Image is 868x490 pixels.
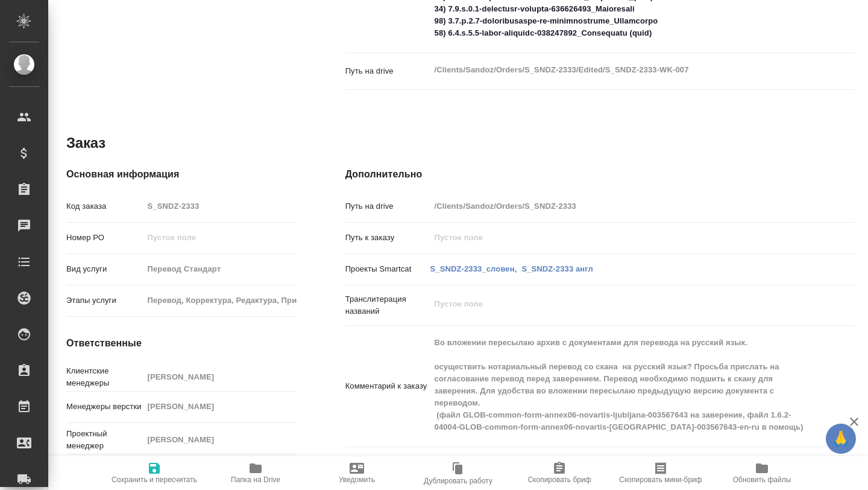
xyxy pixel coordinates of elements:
[66,365,143,389] p: Клиентские менеджеры
[66,200,143,212] p: Код заказа
[66,336,297,351] h4: Ответственные
[306,456,407,490] button: Уведомить
[430,229,813,246] input: Пустое поле
[66,167,297,182] h4: Основная информация
[521,264,593,273] a: S_SNDZ-2333 англ
[231,476,280,484] span: Папка на Drive
[205,456,306,490] button: Папка на Drive
[339,476,375,484] span: Уведомить
[831,426,851,451] span: 🙏
[143,431,297,448] input: Пустое поле
[143,368,297,386] input: Пустое поле
[66,263,143,275] p: Вид услуги
[143,398,297,415] input: Пустое поле
[66,294,143,307] p: Этапы услуги
[733,476,791,484] span: Обновить файлы
[66,401,143,413] p: Менеджеры верстки
[345,380,430,392] p: Комментарий к заказу
[345,232,430,244] p: Путь к заказу
[143,260,297,278] input: Пустое поле
[610,456,711,490] button: Скопировать мини-бриф
[430,197,813,215] input: Пустое поле
[826,424,856,454] button: 🙏
[430,60,813,80] textarea: /Clients/Sandoz/Orders/S_SNDZ-2333/Edited/S_SNDZ-2333-WK-007
[66,133,105,153] h2: Заказ
[407,456,509,490] button: Дублировать работу
[143,197,297,215] input: Пустое поле
[711,456,813,490] button: Обновить файлы
[430,332,813,437] textarea: Во вложении пересылаю архив с документами для перевода на русский язык. осуществить нотариальный ...
[104,456,205,490] button: Сохранить и пересчитать
[345,200,430,212] p: Путь на drive
[424,477,492,485] span: Дублировать работу
[345,293,430,317] p: Транслитерация названий
[619,476,702,484] span: Скопировать мини-бриф
[527,476,591,484] span: Скопировать бриф
[143,291,297,309] input: Пустое поле
[430,264,517,273] a: S_SNDZ-2333_словен,
[112,476,197,484] span: Сохранить и пересчитать
[66,232,143,244] p: Номер РО
[345,167,855,182] h4: Дополнительно
[345,65,430,77] p: Путь на drive
[345,263,430,275] p: Проекты Smartcat
[143,229,297,246] input: Пустое поле
[66,428,143,452] p: Проектный менеджер
[509,456,610,490] button: Скопировать бриф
